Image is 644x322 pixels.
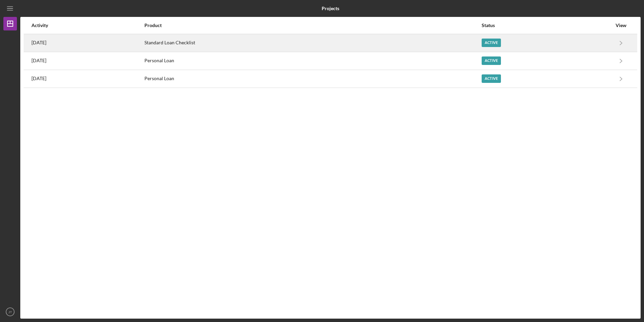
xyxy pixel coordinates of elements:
[31,58,46,63] time: 2025-07-01 20:48
[144,70,481,87] div: Personal Loan
[31,40,46,45] time: 2025-08-20 18:30
[322,6,339,11] b: Projects
[482,23,612,28] div: Status
[613,23,629,28] div: View
[8,310,12,314] text: JT
[482,39,501,47] div: Active
[482,56,501,65] div: Active
[31,23,144,28] div: Activity
[3,305,17,319] button: JT
[31,76,46,81] time: 2025-05-22 18:42
[144,34,481,51] div: Standard Loan Checklist
[144,23,481,28] div: Product
[482,74,501,83] div: Active
[144,52,481,69] div: Personal Loan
